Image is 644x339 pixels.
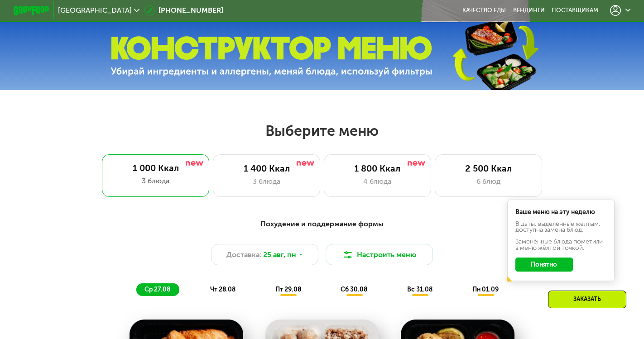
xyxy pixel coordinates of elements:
div: поставщикам [552,7,598,14]
a: Вендинги [513,7,545,14]
span: вс 31.08 [407,286,433,293]
span: [GEOGRAPHIC_DATA] [58,7,132,14]
span: пт 29.08 [275,286,301,293]
div: 3 блюда [111,176,201,186]
span: сб 30.08 [341,286,367,293]
div: 1 400 Ккал [222,163,311,174]
div: Похудение и поддержание формы [57,219,586,230]
button: Понятно [515,258,573,272]
span: чт 28.08 [210,286,235,293]
span: пн 01.09 [472,286,499,293]
a: [PHONE_NUMBER] [144,5,223,16]
button: Настроить меню [326,244,433,265]
div: Заменённые блюда пометили в меню жёлтой точкой. [515,239,606,251]
div: 1 800 Ккал [333,163,422,174]
div: Ваше меню на эту неделю [515,209,606,215]
span: ср 27.08 [144,286,170,293]
span: Доставка: [226,249,261,260]
span: 25 авг, пн [263,249,296,260]
div: 1 000 Ккал [111,163,201,174]
div: 3 блюда [222,176,311,187]
a: Качество еды [462,7,506,14]
h2: Выберите меню [29,122,615,140]
div: 6 блюд [444,176,533,187]
div: Заказать [548,291,626,308]
div: В даты, выделенные желтым, доступна замена блюд. [515,221,606,234]
div: 2 500 Ккал [444,163,533,174]
div: 4 блюда [333,176,422,187]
